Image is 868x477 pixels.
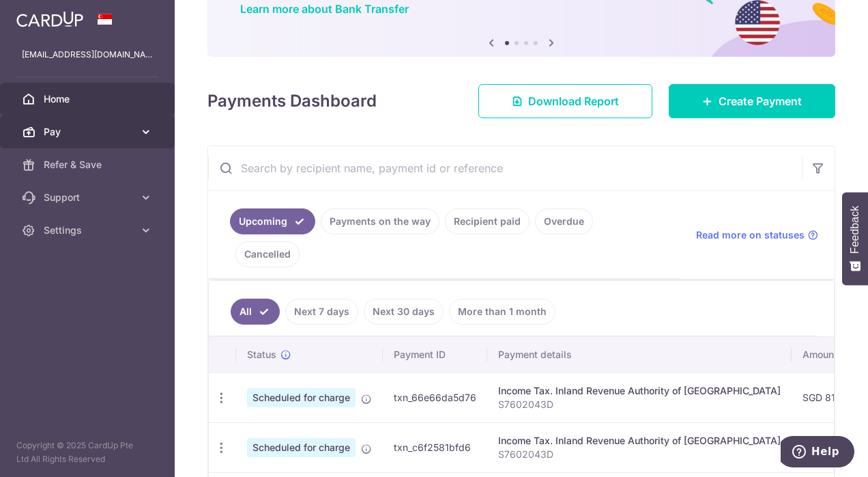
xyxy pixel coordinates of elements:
[498,434,781,448] div: Income Tax. Inland Revenue Authority of [GEOGRAPHIC_DATA]
[208,146,802,190] input: Search by recipient name, payment id or reference
[231,299,280,325] a: All
[285,299,358,325] a: Next 7 days
[498,448,781,461] p: S7602043D
[247,388,356,407] span: Scheduled for charge
[44,92,134,106] span: Home
[230,208,315,234] a: Upcoming
[22,48,153,62] p: [EMAIL_ADDRESS][DOMAIN_NAME]
[207,89,377,113] h4: Payments Dashboard
[478,84,652,118] a: Download Report
[696,228,818,242] a: Read more on statuses
[842,192,868,285] button: Feedback - Show survey
[247,438,356,457] span: Scheduled for charge
[498,398,781,411] p: S7602043D
[487,337,792,372] th: Payment details
[449,299,555,325] a: More than 1 month
[498,384,781,398] div: Income Tax. Inland Revenue Authority of [GEOGRAPHIC_DATA]
[383,372,487,422] td: txn_66e66da5d76
[16,11,83,27] img: CardUp
[535,208,593,234] a: Overdue
[364,299,444,325] a: Next 30 days
[849,206,861,254] span: Feedback
[802,348,837,362] span: Amount
[669,84,835,118] a: Create Payment
[383,337,487,372] th: Payment ID
[240,2,409,16] a: Learn more about Bank Transfer
[781,436,854,470] iframe: Opens a widget where you can find more information
[792,422,867,472] td: SGD 491.50
[696,228,805,242] span: Read more on statuses
[44,223,134,237] span: Settings
[44,125,134,139] span: Pay
[321,208,439,234] a: Payments on the way
[383,422,487,472] td: txn_c6f2581bfd6
[235,241,300,267] a: Cancelled
[247,348,276,362] span: Status
[792,372,867,422] td: SGD 819.00
[528,93,619,109] span: Download Report
[719,93,802,109] span: Create Payment
[44,158,134,172] span: Refer & Save
[44,191,134,204] span: Support
[445,208,530,234] a: Recipient paid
